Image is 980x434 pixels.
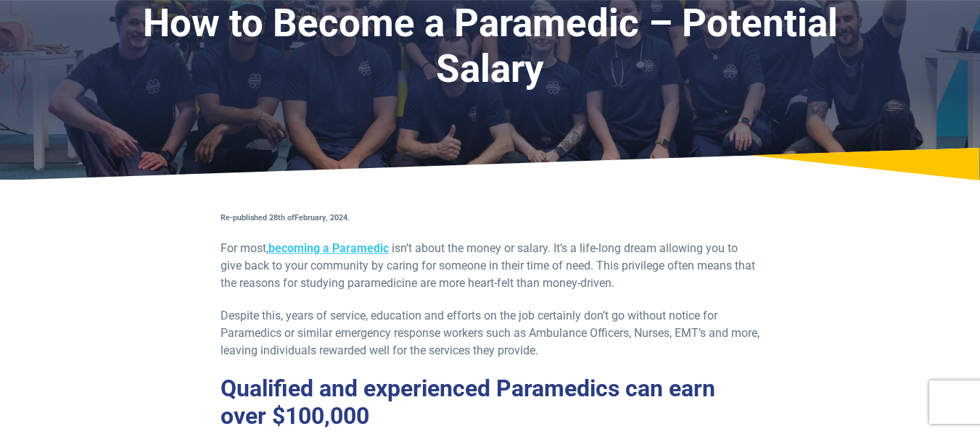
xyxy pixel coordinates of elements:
b: February [295,213,326,222]
strong: Re-published 28th of , 2024. [221,213,350,222]
h2: Qualified and experienced Paramedics can earn over $100,000 [221,375,760,430]
p: Despite this, years of service, education and efforts on the job certainly don’t go without notic... [221,307,760,359]
a: becoming a Paramedic [268,241,389,255]
h1: How to Become a Paramedic – Potential Salary [129,1,851,93]
p: For most, isn’t about the money or salary. It’s a life-long dream allowing you to give back to yo... [221,240,760,292]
